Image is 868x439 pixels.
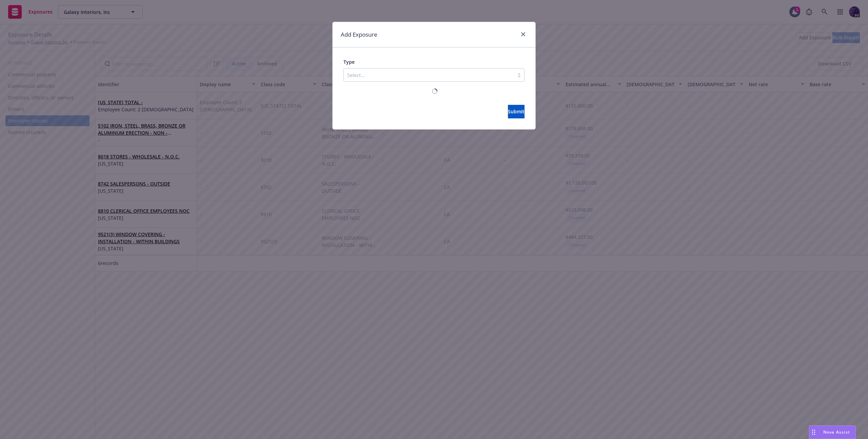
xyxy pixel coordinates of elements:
[809,425,856,439] button: Nova Assist
[341,30,377,39] h1: Add Exposure
[823,429,850,435] span: Nova Assist
[508,108,525,115] span: Submit
[343,59,355,65] span: Type
[519,30,527,38] a: close
[809,426,818,439] div: Drag to move
[508,105,525,118] button: Submit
